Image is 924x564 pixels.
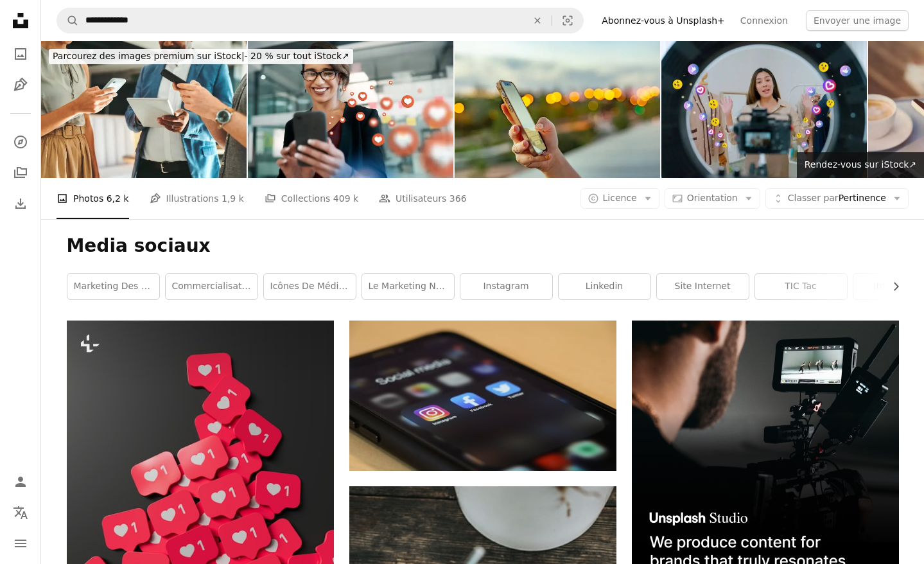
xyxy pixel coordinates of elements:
[333,191,358,206] span: 409 k
[8,500,33,525] button: Langue
[150,178,244,219] a: Illustrations 1,9 k
[603,193,637,203] span: Licence
[755,274,847,299] a: TIC Tac
[455,41,660,178] img: La main d’une jeune femme tenant et utilisant son iPhone sur un fond urbain crépusculaire.
[559,274,650,299] a: Linkedin
[8,531,33,556] button: Menu
[53,51,245,61] span: Parcourez des images premium sur iStock |
[460,274,552,299] a: Instagram
[379,178,467,219] a: Utilisateurs 366
[67,234,899,258] h1: Media sociaux
[8,8,33,36] a: Accueil — Unsplash
[362,274,454,299] a: le marketing numérique
[797,152,924,178] a: Rendez-vous sur iStock↗
[8,72,33,98] a: Illustrations
[57,8,584,33] form: Rechercher des visuels sur tout le site
[8,469,33,495] a: Connexion / S’inscrire
[788,193,839,203] span: Classer par
[264,274,356,299] a: Icônes de médias sociaux
[49,49,353,64] div: - 20 % sur tout iStock ↗
[806,10,909,31] button: Envoyer une image
[665,188,760,209] button: Orientation
[8,191,33,216] a: Historique de téléchargement
[57,8,79,33] button: Rechercher sur Unsplash
[248,41,453,178] img: Bureau, icône de l’amour ou femme heureuse avec un téléphone pour la communication, les médias so...
[8,160,33,186] a: Collections
[552,8,583,33] button: Recherche de visuels
[765,188,909,209] button: Classer parPertinence
[8,41,33,67] a: Photos
[687,193,738,203] span: Orientation
[594,10,733,31] a: Abonnez-vous à Unsplash+
[449,191,467,206] span: 366
[661,41,867,178] img: Asian woman live streaming for selling clothes
[67,274,159,299] a: marketing des médias sociaux
[805,159,916,170] span: Rendez-vous sur iStock ↗
[657,274,749,299] a: site Internet
[733,10,796,31] a: Connexion
[41,41,247,178] img: Diversité dans l’équipe de travail utilisant Internet sur les téléphones et les tablettes numériq...
[166,274,257,299] a: commercialisation
[8,129,33,155] a: Explorer
[349,390,616,401] a: iPhone 4 noir sur table en bois marron
[788,192,886,205] span: Pertinence
[349,321,616,471] img: iPhone 4 noir sur table en bois marron
[580,188,659,209] button: Licence
[884,274,899,299] button: faire défiler la liste vers la droite
[222,191,244,206] span: 1,9 k
[523,8,552,33] button: Effacer
[41,41,361,72] a: Parcourez des images premium sur iStock|- 20 % sur tout iStock↗
[265,178,358,219] a: Collections 409 k
[67,488,334,499] a: un tas de cœurs rouges avec des cœurs blancs sur eux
